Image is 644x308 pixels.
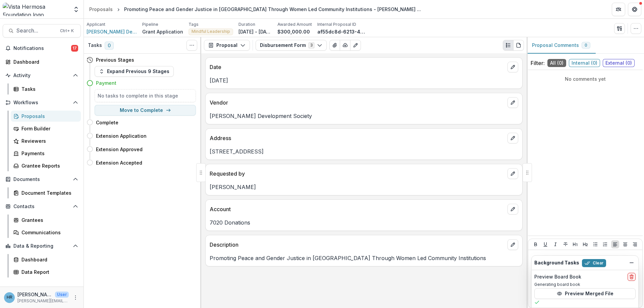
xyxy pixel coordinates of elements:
[3,201,81,212] button: Open Contacts
[210,241,505,249] p: Description
[13,58,75,65] div: Dashboard
[513,40,524,51] button: PDF view
[256,40,327,51] button: Disbursement Form3
[507,133,518,143] button: edit
[87,4,115,14] a: Proposals
[189,21,199,27] p: Tags
[210,63,505,71] p: Date
[531,59,545,67] p: Filter:
[87,4,424,14] nav: breadcrumb
[96,119,118,126] h4: Complete
[11,254,81,265] a: Dashboard
[204,40,250,51] button: Proposal
[17,298,69,304] p: [PERSON_NAME][EMAIL_ADDRESS][DOMAIN_NAME]
[21,256,75,263] div: Dashboard
[507,239,518,250] button: edit
[547,59,566,67] span: All ( 0 )
[11,214,81,226] a: Grantees
[571,240,579,248] button: Heading 1
[317,21,356,27] p: Internal Proposal ID
[21,162,75,169] div: Grantee Reports
[13,73,70,78] span: Activity
[210,76,518,84] p: [DATE]
[603,59,635,67] span: External ( 0 )
[21,113,75,120] div: Proposals
[7,295,12,300] div: Hannah Roosendaal
[16,27,56,34] span: Search...
[210,254,518,262] p: Promoting Peace and Gender Justice in [GEOGRAPHIC_DATA] Through Women Led Community Institutions
[591,240,599,248] button: Bullet List
[96,146,143,153] h4: Extension Approved
[105,42,114,50] span: 0
[13,243,70,249] span: Data & Reporting
[13,46,71,51] span: Notifications
[631,240,639,248] button: Align Right
[277,21,312,27] p: Awarded Amount
[210,219,518,227] p: 7020 Donations
[21,189,75,196] div: Document Templates
[534,274,581,280] h2: Preview Board Book
[601,240,609,248] button: Ordered List
[96,79,116,86] h4: Payment
[96,56,134,63] h4: Previous Stages
[3,3,69,16] img: Vista Hermosa Foundation logo
[534,260,579,266] h2: Background Tasks
[11,187,81,198] a: Document Templates
[210,170,505,178] p: Requested by
[628,3,641,16] button: Get Help
[582,259,606,267] button: Clear
[71,3,81,16] button: Open entity switcher
[531,75,640,82] p: No comments yet
[89,6,113,13] div: Proposals
[3,70,81,81] button: Open Activity
[507,168,518,179] button: edit
[210,183,518,191] p: [PERSON_NAME]
[13,204,70,209] span: Contacts
[87,21,105,27] p: Applicant
[507,62,518,72] button: edit
[238,28,272,35] p: [DATE] - [DATE]
[329,40,340,51] button: View Attached Files
[21,268,75,275] div: Data Report
[21,137,75,144] div: Reviewers
[611,240,619,248] button: Align Left
[21,217,75,224] div: Grantees
[569,59,600,67] span: Internal ( 0 )
[13,100,70,106] span: Workflows
[11,123,81,134] a: Form Builder
[98,92,193,99] h5: No tasks to complete in this stage
[238,21,255,27] p: Duration
[507,97,518,108] button: edit
[142,28,183,35] p: Grant Application
[527,37,596,54] button: Proposal Comments
[124,6,421,13] div: Promoting Peace and Gender Justice in [GEOGRAPHIC_DATA] Through Women Led Community Institutions ...
[87,28,137,35] a: [PERSON_NAME] Development Society
[96,159,142,166] h4: Extension Accepted
[561,240,570,248] button: Strike
[88,43,102,48] h3: Tasks
[17,291,52,298] p: [PERSON_NAME]
[551,240,559,248] button: Italicize
[95,105,196,116] button: Move to Complete
[3,241,81,251] button: Open Data & Reporting
[59,27,75,35] div: Ctrl + K
[581,240,589,248] button: Heading 2
[3,24,81,38] button: Search...
[317,28,368,35] p: af55dc8d-6213-4ce0-ae2a-5df054c609aa
[3,43,81,54] button: Notifications17
[3,174,81,185] button: Open Documents
[11,227,81,238] a: Communications
[55,292,69,298] p: User
[585,43,587,48] span: 0
[210,147,518,156] p: [STREET_ADDRESS]
[96,132,147,139] h4: Extension Application
[507,204,518,214] button: edit
[3,56,81,67] a: Dashboard
[21,229,75,236] div: Communications
[534,282,636,288] p: Generating board book
[350,40,361,51] button: Edit as form
[11,266,81,278] a: Data Report
[11,135,81,146] a: Reviewers
[95,66,174,77] button: Expand Previous 9 Stages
